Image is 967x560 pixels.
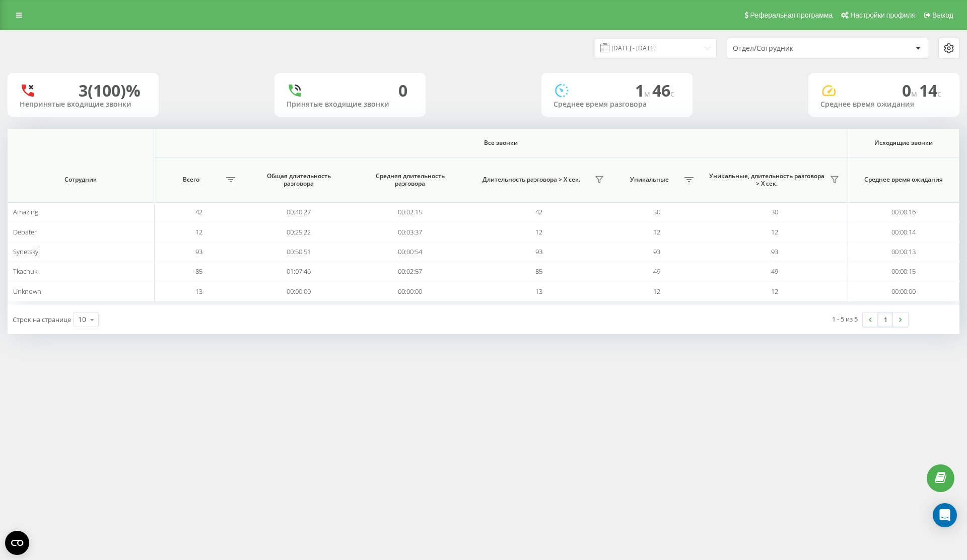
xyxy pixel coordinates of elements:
[195,207,202,216] span: 42
[644,88,652,99] span: м
[554,100,680,109] div: Среднее время разговора
[13,207,38,216] span: Amazing
[535,207,542,216] span: 42
[13,267,37,276] span: Tkachuk
[13,227,37,236] span: Debater
[635,79,652,101] span: 1
[398,81,407,100] div: 0
[848,202,959,222] td: 00:00:16
[653,267,660,276] span: 49
[13,287,41,296] span: Unknown
[287,100,413,109] div: Принятые входящие звонки
[933,503,957,527] div: Open Intercom Messenger
[653,227,660,236] span: 12
[5,531,29,555] button: Open CMP widget
[355,222,466,242] td: 00:03:37
[771,227,778,236] span: 12
[13,315,71,324] span: Строк на странице
[653,247,660,256] span: 93
[771,247,778,256] span: 93
[820,100,947,109] div: Среднее время ожидания
[848,262,959,281] td: 00:00:15
[750,11,833,19] span: Реферальная программа
[471,176,592,184] span: Длительность разговора > Х сек.
[535,247,542,256] span: 93
[355,202,466,222] td: 00:02:15
[707,172,827,188] span: Уникальные, длительность разговора > Х сек.
[878,312,893,327] a: 1
[653,287,660,296] span: 12
[771,287,778,296] span: 12
[771,267,778,276] span: 49
[195,267,202,276] span: 85
[850,11,916,19] span: Настройки профиля
[652,79,674,101] span: 46
[733,44,853,53] div: Отдел/Сотрудник
[355,281,466,301] td: 00:00:00
[911,88,919,99] span: м
[832,314,858,324] div: 1 - 5 из 5
[13,247,40,256] span: Synetskyi
[858,139,949,147] span: Исходящие звонки
[243,281,355,301] td: 00:00:00
[670,88,674,99] span: c
[535,227,542,236] span: 12
[848,222,959,242] td: 00:00:14
[355,262,466,281] td: 00:02:57
[243,222,355,242] td: 00:25:22
[20,100,147,109] div: Непринятые входящие звонки
[771,207,778,216] span: 30
[653,207,660,216] span: 30
[848,242,959,262] td: 00:00:13
[919,79,941,101] span: 14
[193,139,808,147] span: Все звонки
[195,247,202,256] span: 93
[159,176,223,184] span: Всего
[253,172,344,188] span: Общая длительность разговора
[79,81,141,100] div: 3 (100)%
[355,242,466,262] td: 00:00:54
[195,227,202,236] span: 12
[365,172,456,188] span: Средняя длительность разговора
[243,242,355,262] td: 00:50:51
[535,267,542,276] span: 85
[848,281,959,301] td: 00:00:00
[20,176,142,184] span: Сотрудник
[535,287,542,296] span: 13
[902,79,919,101] span: 0
[858,176,949,184] span: Среднее время ожидания
[617,176,681,184] span: Уникальные
[937,88,941,99] span: c
[243,202,355,222] td: 00:40:27
[195,287,202,296] span: 13
[78,314,86,325] div: 10
[243,262,355,281] td: 01:07:46
[932,11,953,19] span: Выход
